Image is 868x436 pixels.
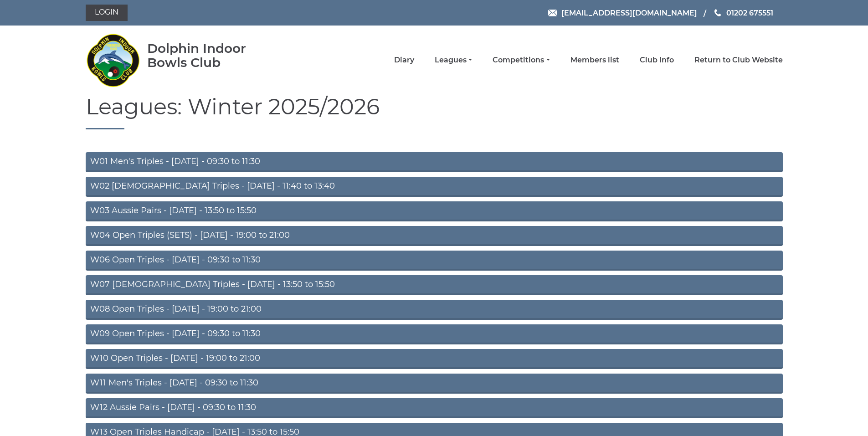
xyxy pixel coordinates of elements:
a: W10 Open Triples - [DATE] - 19:00 to 21:00 [86,349,783,369]
a: Login [86,5,128,21]
div: Dolphin Indoor Bowls Club [147,41,275,70]
a: Phone us 01202 675551 [713,7,773,19]
a: Diary [394,55,414,65]
a: Club Info [640,55,674,65]
a: W04 Open Triples (SETS) - [DATE] - 19:00 to 21:00 [86,226,783,246]
img: Phone us [714,9,721,16]
a: W01 Men's Triples - [DATE] - 09:30 to 11:30 [86,152,783,172]
a: W09 Open Triples - [DATE] - 09:30 to 11:30 [86,324,783,344]
span: [EMAIL_ADDRESS][DOMAIN_NAME] [561,8,697,17]
a: Members list [570,55,619,65]
h1: Leagues: Winter 2025/2026 [86,95,783,129]
a: W12 Aussie Pairs - [DATE] - 09:30 to 11:30 [86,398,783,418]
a: W06 Open Triples - [DATE] - 09:30 to 11:30 [86,251,783,271]
img: Dolphin Indoor Bowls Club [86,28,140,92]
a: W03 Aussie Pairs - [DATE] - 13:50 to 15:50 [86,201,783,221]
a: W11 Men's Triples - [DATE] - 09:30 to 11:30 [86,374,783,394]
img: Email [548,10,557,16]
a: W07 [DEMOGRAPHIC_DATA] Triples - [DATE] - 13:50 to 15:50 [86,275,783,295]
a: W08 Open Triples - [DATE] - 19:00 to 21:00 [86,300,783,320]
a: Competitions [493,55,550,65]
a: Return to Club Website [694,55,783,65]
span: 01202 675551 [726,8,773,17]
a: W02 [DEMOGRAPHIC_DATA] Triples - [DATE] - 11:40 to 13:40 [86,177,783,197]
a: Email [EMAIL_ADDRESS][DOMAIN_NAME] [548,7,697,19]
a: Leagues [435,55,472,65]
